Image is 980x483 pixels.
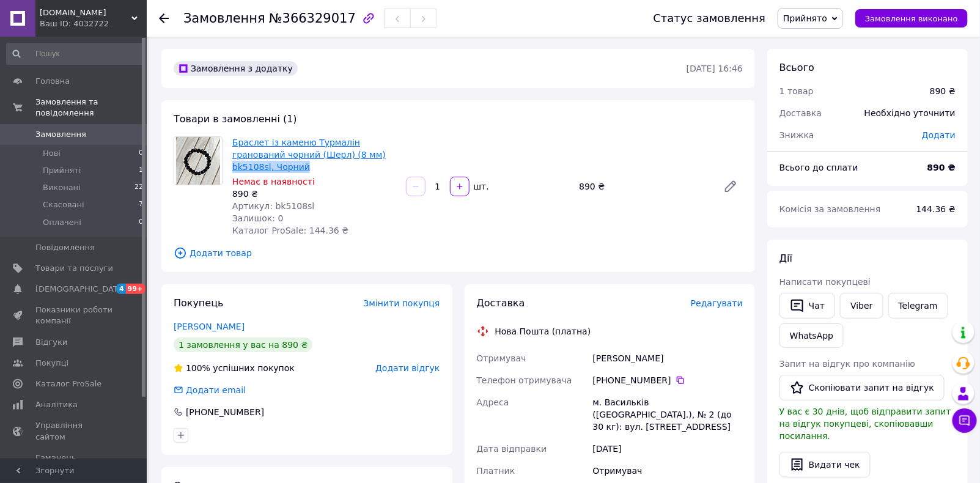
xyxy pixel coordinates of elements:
button: Замовлення виконано [855,9,968,28]
span: daruyshop.com.ua [40,7,131,18]
div: м. Васильків ([GEOGRAPHIC_DATA].), № 2 (до 30 кг): вул. [STREET_ADDRESS] [591,391,745,438]
span: 1 [139,165,143,176]
span: Показники роботи компанії [35,304,113,326]
span: Гаманець компанії [35,452,113,474]
a: [PERSON_NAME] [174,322,245,331]
div: успішних покупок [174,362,295,374]
span: Прийняті [43,165,81,176]
span: Залишок: 0 [232,213,284,223]
span: Додати [922,130,956,140]
span: Телефон отримувача [477,375,572,385]
span: Платник [477,466,515,476]
span: Всього [779,62,814,73]
span: Додати товар [174,246,743,260]
span: 1 товар [779,86,814,96]
div: [PHONE_NUMBER] [185,406,265,418]
span: Доставка [477,297,525,309]
span: 100% [186,363,210,373]
span: Замовлення та повідомлення [35,97,147,119]
div: Отримувач [591,460,745,482]
span: 22 [134,182,143,193]
span: У вас є 30 днів, щоб відправити запит на відгук покупцеві, скопіювавши посилання. [779,407,951,441]
span: Каталог ProSale [35,378,101,389]
a: Браслет із каменю Турмалін гранований чорний (Шерл) (8 мм) bk5108sl, Чорний [232,138,386,172]
span: Комісія за замовлення [779,204,881,214]
span: Відгуки [35,337,67,348]
time: [DATE] 16:46 [687,64,743,73]
span: Замовлення [183,11,265,26]
span: Повідомлення [35,242,95,253]
span: №366329017 [269,11,356,26]
span: Немає в наявності [232,177,315,186]
button: Видати чек [779,452,871,477]
span: 4 [116,284,126,294]
span: Прийнято [783,13,827,23]
div: Нова Пошта (платна) [492,325,594,337]
span: Отримувач [477,353,526,363]
a: Редагувати [718,174,743,199]
span: Головна [35,76,70,87]
div: Додати email [185,384,247,396]
input: Пошук [6,43,144,65]
div: 890 ₴ [232,188,396,200]
span: Артикул: bk5108sl [232,201,314,211]
div: [PHONE_NUMBER] [593,374,743,386]
img: Браслет із каменю Турмалін гранований чорний (Шерл) (8 мм) bk5108sl, Чорний [176,137,220,185]
div: [DATE] [591,438,745,460]
span: Товари в замовленні (1) [174,113,297,125]
span: Замовлення виконано [865,14,958,23]
span: Дії [779,253,792,264]
span: Доставка [779,108,822,118]
span: Покупець [174,297,224,309]
span: Каталог ProSale: 144.36 ₴ [232,226,348,235]
span: Всього до сплати [779,163,858,172]
span: Знижка [779,130,814,140]
b: 890 ₴ [927,163,956,172]
div: Необхідно уточнити [857,100,963,127]
span: Покупці [35,358,68,369]
a: Telegram [888,293,948,319]
a: Viber [840,293,883,319]
span: Товари та послуги [35,263,113,274]
span: 0 [139,148,143,159]
div: Статус замовлення [654,12,766,24]
span: Запит на відгук про компанію [779,359,915,369]
div: Замовлення з додатку [174,61,298,76]
button: Скопіювати запит на відгук [779,375,945,400]
span: Аналітика [35,399,78,410]
span: Замовлення [35,129,86,140]
span: Скасовані [43,199,84,210]
div: Ваш ID: 4032722 [40,18,147,29]
div: Додати email [172,384,247,396]
span: Управління сайтом [35,420,113,442]
div: [PERSON_NAME] [591,347,745,369]
div: 890 ₴ [930,85,956,97]
span: Змінити покупця [364,298,440,308]
span: Нові [43,148,61,159]
span: Виконані [43,182,81,193]
span: Написати покупцеві [779,277,871,287]
div: шт. [471,180,490,193]
span: Дата відправки [477,444,547,454]
span: Оплачені [43,217,81,228]
span: Додати відгук [375,363,440,373]
button: Чат [779,293,835,319]
a: WhatsApp [779,323,844,348]
div: 890 ₴ [574,178,713,195]
span: 7 [139,199,143,210]
div: Повернутися назад [159,12,169,24]
span: Адреса [477,397,509,407]
span: 99+ [126,284,146,294]
span: 0 [139,217,143,228]
span: Редагувати [691,298,743,308]
span: [DEMOGRAPHIC_DATA] [35,284,126,295]
span: 144.36 ₴ [916,204,956,214]
div: 1 замовлення у вас на 890 ₴ [174,337,312,352]
button: Чат з покупцем [952,408,977,433]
